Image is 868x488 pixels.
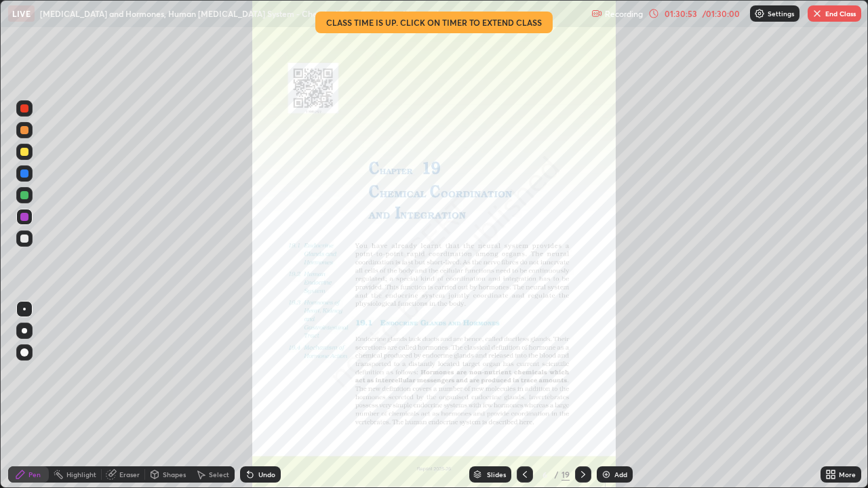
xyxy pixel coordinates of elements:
[12,8,31,19] p: LIVE
[839,471,856,478] div: More
[614,471,627,478] div: Add
[28,471,41,478] div: Pen
[40,8,448,19] p: [MEDICAL_DATA] and Hormones, Human [MEDICAL_DATA] System - Chemical Coordination and Integration
[768,10,794,17] p: Settings
[700,9,742,18] div: / 01:30:00
[538,470,552,479] div: 6
[662,9,700,18] div: 01:30:53
[209,471,229,478] div: Select
[591,8,602,19] img: recording.375f2c34.svg
[555,470,559,479] div: /
[66,471,96,478] div: Highlight
[163,471,186,478] div: Shapes
[808,5,861,22] button: End Class
[605,9,643,19] p: Recording
[812,8,823,19] img: end-class-cross
[487,471,506,478] div: Slides
[601,469,612,480] img: add-slide-button
[258,471,275,478] div: Undo
[754,8,765,19] img: class-settings-icons
[561,468,570,481] div: 19
[119,471,140,478] div: Eraser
